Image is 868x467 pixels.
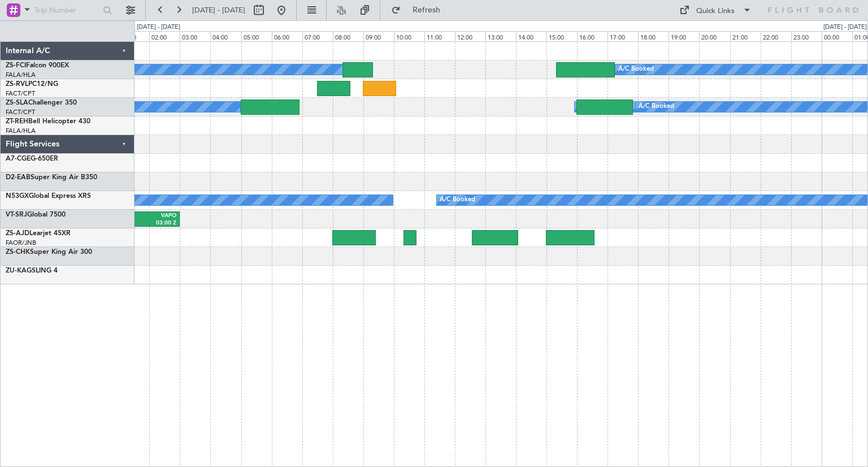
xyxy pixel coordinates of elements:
[149,31,180,41] div: 02:00
[6,174,97,181] a: D2-EABSuper King Air B350
[6,249,30,256] span: ZS-CHK
[6,193,29,200] span: N53GX
[6,81,28,88] span: ZS-RVL
[6,211,27,218] span: VT-SRJ
[546,31,577,41] div: 15:00
[210,31,241,41] div: 04:00
[6,62,26,69] span: ZS-FCI
[607,31,638,41] div: 17:00
[403,6,450,14] span: Refresh
[6,118,90,125] a: ZT-REHBell Helicopter 430
[6,249,92,256] a: ZS-CHKSuper King Air 300
[386,1,454,19] button: Refresh
[6,174,31,181] span: D2-EAB
[823,23,867,32] div: [DATE] - [DATE]
[394,31,424,41] div: 10:00
[137,23,180,32] div: [DATE] - [DATE]
[440,192,475,209] div: A/C Booked
[6,108,35,116] a: FACT/CPT
[730,31,761,41] div: 21:00
[6,71,36,79] a: FALA/HLA
[6,230,71,237] a: ZS-AJDLearjet 45XR
[6,100,28,106] span: ZS-SLA
[618,61,654,78] div: A/C Booked
[669,31,699,41] div: 19:00
[6,81,58,88] a: ZS-RVLPC12/NG
[577,31,607,41] div: 16:00
[424,31,455,41] div: 11:00
[674,1,757,19] button: Quick Links
[6,267,32,274] span: ZU-KAG
[516,31,546,41] div: 14:00
[455,31,485,41] div: 12:00
[333,31,363,41] div: 08:00
[639,98,674,115] div: A/C Booked
[6,62,69,69] a: ZS-FCIFalcon 900EX
[6,211,66,218] a: VT-SRJGlobal 7500
[6,155,31,162] span: A7-CGE
[6,267,58,274] a: ZU-KAGSLING 4
[6,89,35,98] a: FACT/CPT
[241,31,272,41] div: 05:00
[192,5,245,15] span: [DATE] - [DATE]
[302,31,333,41] div: 07:00
[6,239,36,247] a: FAOR/JNB
[6,118,28,125] span: ZT-REH
[272,31,302,41] div: 06:00
[180,31,210,41] div: 03:00
[822,31,852,41] div: 00:00
[6,193,91,200] a: N53GXGlobal Express XRS
[791,31,822,41] div: 23:00
[699,31,730,41] div: 20:00
[34,2,99,19] input: Trip Number
[638,31,669,41] div: 18:00
[696,6,735,17] div: Quick Links
[6,155,58,162] a: A7-CGEG-650ER
[485,31,516,41] div: 13:00
[6,127,36,135] a: FALA/HLA
[761,31,791,41] div: 22:00
[6,230,29,237] span: ZS-AJD
[363,31,394,41] div: 09:00
[6,100,77,106] a: ZS-SLAChallenger 350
